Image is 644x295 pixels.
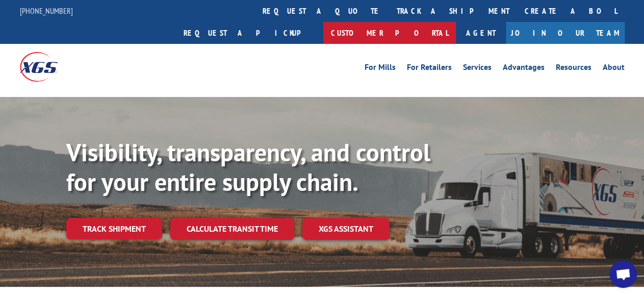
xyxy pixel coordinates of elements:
[463,63,492,75] a: Services
[176,22,323,44] a: Request a pickup
[556,63,591,75] a: Resources
[506,22,625,44] a: Join Our Team
[170,218,294,240] a: Calculate transit time
[603,63,625,75] a: About
[323,22,456,44] a: Customer Portal
[66,136,430,198] b: Visibility, transparency, and control for your entire supply chain.
[20,6,73,16] a: [PHONE_NUMBER]
[302,218,390,240] a: XGS ASSISTANT
[365,63,396,75] a: For Mills
[503,63,545,75] a: Advantages
[609,260,637,288] div: Open chat
[456,22,506,44] a: Agent
[407,63,452,75] a: For Retailers
[66,218,162,239] a: Track shipment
